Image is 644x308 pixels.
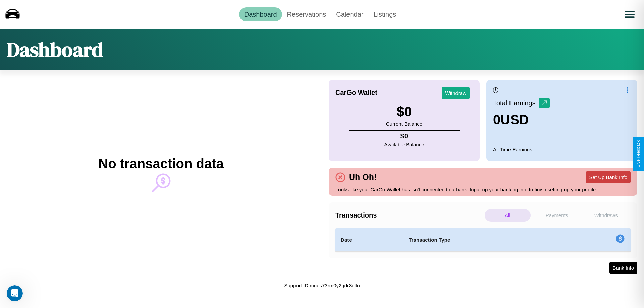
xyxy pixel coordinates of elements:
[341,236,398,244] h4: Date
[368,7,401,21] a: Listings
[442,87,470,99] button: Withdraw
[485,209,531,222] p: All
[620,5,639,24] button: Open menu
[636,140,641,168] div: Give Feedback
[386,104,422,119] h3: $ 0
[609,262,637,274] button: Bank Info
[409,236,561,244] h4: Transaction Type
[386,119,422,128] p: Current Balance
[586,171,631,183] button: Set Up Bank Info
[335,185,631,194] p: Looks like your CarGo Wallet has isn't connected to a bank. Input up your banking info to finish ...
[335,211,483,219] h4: Transactions
[583,209,629,222] p: Withdraws
[345,172,380,182] h4: Uh Oh!
[284,281,360,290] p: Support ID: mges73rm0y2qdr3olfo
[493,97,539,109] p: Total Earnings
[331,7,368,21] a: Calendar
[7,285,23,301] iframe: Intercom live chat
[335,89,377,97] h4: CarGo Wallet
[7,36,103,63] h1: Dashboard
[282,7,331,21] a: Reservations
[335,228,631,252] table: simple table
[534,209,580,222] p: Payments
[384,140,424,149] p: Available Balance
[384,132,424,140] h4: $ 0
[239,7,282,21] a: Dashboard
[493,145,631,154] p: All Time Earnings
[493,112,550,127] h3: 0 USD
[98,156,223,171] h2: No transaction data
